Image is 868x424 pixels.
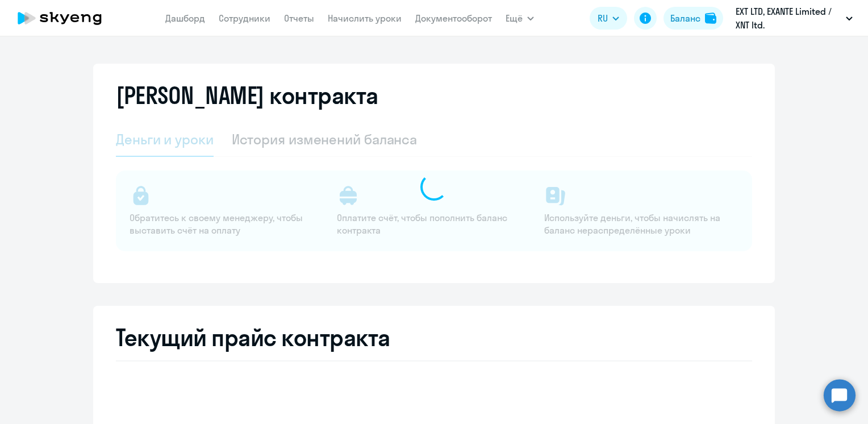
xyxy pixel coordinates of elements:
h2: Текущий прайс контракта [116,324,752,351]
button: EXT LTD, ‎EXANTE Limited / XNT ltd. [730,5,858,32]
a: Сотрудники [219,13,270,24]
button: RU [590,7,627,30]
a: Начислить уроки [328,13,402,24]
button: Ещё [506,7,534,30]
span: Ещё [506,11,523,25]
p: EXT LTD, ‎EXANTE Limited / XNT ltd. [736,5,841,32]
h2: [PERSON_NAME] контракта [116,82,378,109]
a: Дашборд [165,13,205,24]
span: RU [598,11,608,25]
a: Отчеты [284,13,314,24]
img: balance [705,13,716,24]
button: Балансbalance [663,7,723,30]
div: Баланс [670,11,700,25]
a: Документооборот [415,13,492,24]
